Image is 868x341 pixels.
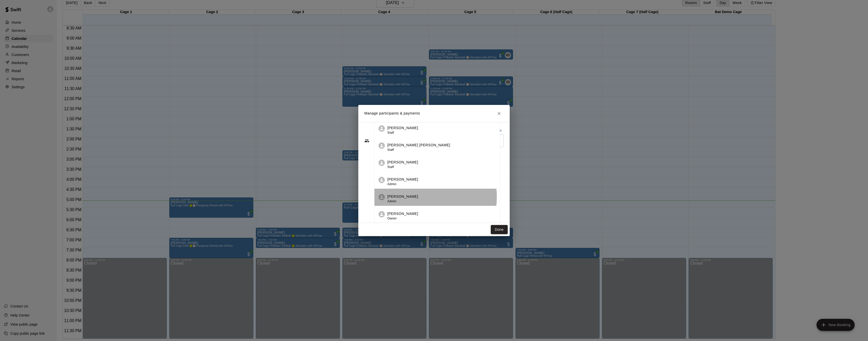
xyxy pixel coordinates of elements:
[495,109,504,118] button: Close
[364,111,420,116] p: Manage participants & payments
[387,125,418,131] p: [PERSON_NAME]
[378,143,385,149] div: Presley Jantzi
[387,131,394,134] span: Staff
[378,160,385,166] div: Kylie Carapinha
[387,177,418,182] p: [PERSON_NAME]
[387,211,418,216] p: [PERSON_NAME]
[387,200,396,203] span: Admin
[378,211,385,217] div: Becca Sellers
[378,125,385,132] div: Wyatt Javage
[387,182,396,186] span: Admin
[491,225,508,234] button: Done
[378,177,385,183] div: Jessica Ingebrigtsen
[387,148,394,152] span: Staff
[387,165,394,169] span: Staff
[387,143,450,148] p: [PERSON_NAME] [PERSON_NAME]
[387,194,418,199] p: [PERSON_NAME]
[387,160,418,165] p: [PERSON_NAME]
[387,217,397,220] span: Owner
[378,194,385,200] div: Ashton Zeiher
[364,138,369,143] svg: Customers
